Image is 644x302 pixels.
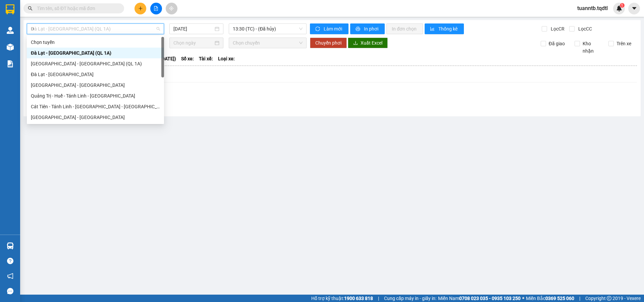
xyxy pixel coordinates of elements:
span: tuanntb.tqdtl [572,4,613,12]
button: printerIn phơi [350,23,385,34]
strong: 0708 023 035 - 0935 103 250 [459,296,521,301]
button: bar-chartThống kê [425,23,464,34]
div: Đà Lạt - [GEOGRAPHIC_DATA] [31,71,160,78]
div: Sài Gòn - Quảng Trị [27,112,164,123]
input: Tìm tên, số ĐT hoặc mã đơn [37,5,116,12]
span: Cung cấp máy in - giấy in: [384,295,436,302]
div: Sài Gòn - Đà Lạt (QL 1A) [27,58,164,69]
span: notification [7,273,13,279]
span: file-add [154,6,158,11]
div: Cát Tiên - Tánh Linh - [GEOGRAPHIC_DATA] - [GEOGRAPHIC_DATA] [31,103,160,110]
button: aim [166,3,177,14]
sup: 1 [620,3,625,8]
span: ⚪️ [522,297,524,300]
span: bar-chart [430,26,436,32]
img: warehouse-icon [7,242,14,249]
button: In đơn chọn [386,23,423,34]
img: logo-vxr [6,4,14,14]
span: Hỗ trợ kỹ thuật: [311,295,373,302]
img: icon-new-feature [616,5,622,11]
span: 13:30 (TC) - (Đã hủy) [233,24,303,34]
div: Đà Lạt - Sài Gòn [27,69,164,80]
div: Sài Gòn - Đà Lạt [27,80,164,90]
span: Số xe: [181,55,194,62]
span: Loại xe: [218,55,235,62]
div: [GEOGRAPHIC_DATA] - [GEOGRAPHIC_DATA] [31,81,160,89]
span: Làm mới [324,25,343,33]
div: Đà Lạt - [GEOGRAPHIC_DATA] (QL 1A) [31,49,160,57]
span: Đã giao [546,40,568,47]
span: question-circle [7,258,13,264]
button: syncLàm mới [310,23,348,34]
div: Chọn tuyến [31,39,160,46]
span: plus [138,6,143,11]
div: Đà Lạt - Sài Gòn (QL 1A) [27,48,164,58]
button: caret-down [628,3,640,14]
span: | [378,295,379,302]
span: 1 [621,3,623,8]
button: file-add [150,3,162,14]
span: Thống kê [438,25,459,33]
span: Miền Bắc [526,295,574,302]
span: | [579,295,580,302]
strong: 1900 633 818 [344,296,373,301]
img: solution-icon [7,60,14,67]
span: In phơi [364,25,379,33]
div: Quảng Trị - Huế - Tánh Linh - Cát Tiên [27,90,164,101]
strong: 0369 525 060 [545,296,574,301]
img: warehouse-icon [7,27,14,34]
div: Cát Tiên - Tánh Linh - Huế - Quảng Trị [27,101,164,112]
span: caret-down [631,5,637,11]
span: Lọc CR [548,25,566,33]
span: copyright [607,296,611,301]
div: Chọn tuyến [27,37,164,48]
button: plus [135,3,146,14]
div: Quảng Trị - Huế - Tánh Linh - [GEOGRAPHIC_DATA] [31,92,160,100]
span: printer [356,26,361,32]
span: Chọn chuyến [233,38,303,48]
span: Miền Nam [438,295,521,302]
span: sync [315,26,321,32]
button: Chuyển phơi [310,38,347,48]
div: [GEOGRAPHIC_DATA] - [GEOGRAPHIC_DATA] [31,114,160,121]
span: Tài xế: [199,55,213,62]
span: message [7,288,13,294]
span: search [28,6,33,11]
input: Chọn ngày [173,39,213,47]
div: [GEOGRAPHIC_DATA] - [GEOGRAPHIC_DATA] (QL 1A) [31,60,160,67]
span: Trên xe [614,40,634,47]
button: downloadXuất Excel [348,38,388,48]
span: Đà Lạt - Sài Gòn (QL 1A) [31,24,160,34]
img: warehouse-icon [7,44,14,51]
span: aim [169,6,174,11]
input: 14/09/2025 [173,25,213,33]
span: Lọc CC [576,25,593,33]
span: Kho nhận [580,40,603,55]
